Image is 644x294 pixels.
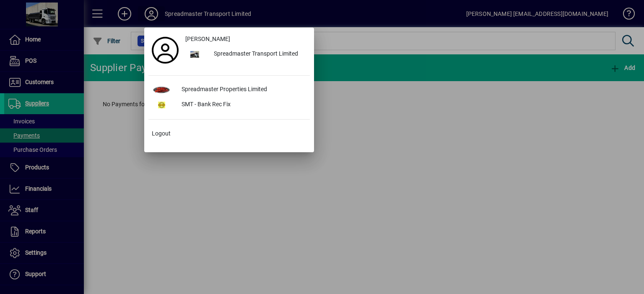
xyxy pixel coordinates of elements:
[152,129,171,138] span: Logout
[148,126,310,141] button: Logout
[175,97,310,112] div: SMT - Bank Rec Fix
[182,32,310,47] a: [PERSON_NAME]
[185,35,230,43] span: [PERSON_NAME]
[148,82,310,97] button: Spreadmaster Properties Limited
[148,97,310,112] button: SMT - Bank Rec Fix
[207,47,310,62] div: Spreadmaster Transport Limited
[182,47,310,62] button: Spreadmaster Transport Limited
[175,82,310,97] div: Spreadmaster Properties Limited
[148,43,182,58] a: Profile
